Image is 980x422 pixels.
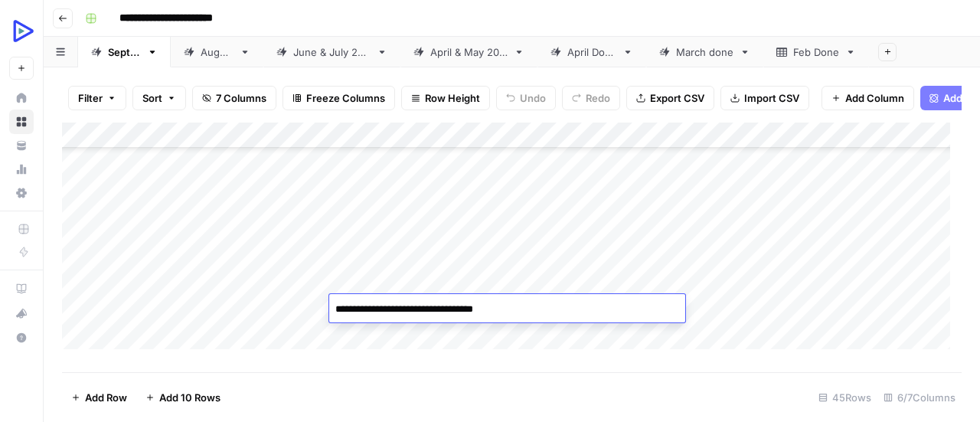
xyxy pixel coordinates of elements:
[400,37,537,67] a: [DATE] & [DATE]
[676,44,733,60] div: March done
[586,90,610,106] span: Redo
[201,44,234,60] div: [DATE]
[562,86,620,110] button: Redo
[293,44,371,60] div: [DATE] & [DATE]
[216,90,266,106] span: 7 Columns
[9,325,34,350] button: Help + Support
[425,90,480,106] span: Row Height
[142,90,162,106] span: Sort
[496,86,556,110] button: Undo
[9,110,34,134] a: Browse
[9,86,34,110] a: Home
[78,90,103,106] span: Filter
[812,385,877,410] div: 45 Rows
[9,157,34,182] a: Usage
[9,276,34,301] a: AirOps Academy
[650,90,704,106] span: Export CSV
[626,86,714,110] button: Export CSV
[68,86,126,110] button: Filter
[62,385,136,410] button: Add Row
[401,86,490,110] button: Row Height
[537,37,646,67] a: April Done
[283,86,395,110] button: Freeze Columns
[171,37,263,67] a: [DATE]
[132,86,186,110] button: Sort
[720,86,809,110] button: Import CSV
[520,90,546,106] span: Undo
[877,385,962,410] div: 6/7 Columns
[822,86,914,110] button: Add Column
[10,302,33,325] div: What's new?
[263,37,400,67] a: [DATE] & [DATE]
[9,18,37,45] img: OpenReplay Logo
[85,390,127,405] span: Add Row
[9,181,34,205] a: Settings
[9,301,34,325] button: What's new?
[136,385,230,410] button: Add 10 Rows
[9,133,34,158] a: Your Data
[567,44,616,60] div: April Done
[430,44,508,60] div: [DATE] & [DATE]
[108,44,141,60] div: [DATE]
[78,37,171,67] a: [DATE]
[744,90,799,106] span: Import CSV
[306,90,385,106] span: Freeze Columns
[159,390,220,405] span: Add 10 Rows
[763,37,869,67] a: Feb Done
[192,86,276,110] button: 7 Columns
[793,44,839,60] div: Feb Done
[646,37,763,67] a: March done
[845,90,904,106] span: Add Column
[9,12,34,51] button: Workspace: OpenReplay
